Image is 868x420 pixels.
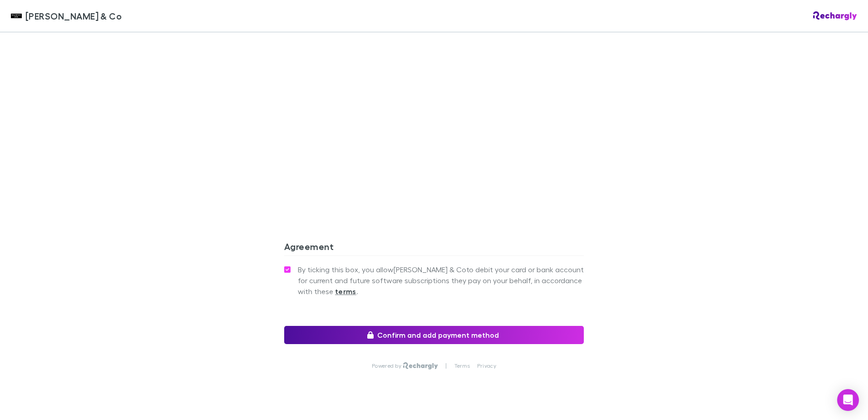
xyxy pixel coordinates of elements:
a: Privacy [477,362,496,370]
div: Open Intercom Messenger [837,389,859,411]
h3: Agreement [284,241,584,255]
span: [PERSON_NAME] & Co [25,9,122,23]
a: Terms [454,362,470,370]
img: Shaddock & Co's Logo [11,10,22,21]
span: By ticking this box, you allow [PERSON_NAME] & Co to debit your card or bank account for current ... [298,264,584,297]
button: Confirm and add payment method [284,326,584,344]
p: | [445,362,447,370]
img: Rechargly Logo [813,11,857,20]
p: Powered by [372,362,403,370]
img: Rechargly Logo [403,362,438,370]
strong: terms [335,287,356,296]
